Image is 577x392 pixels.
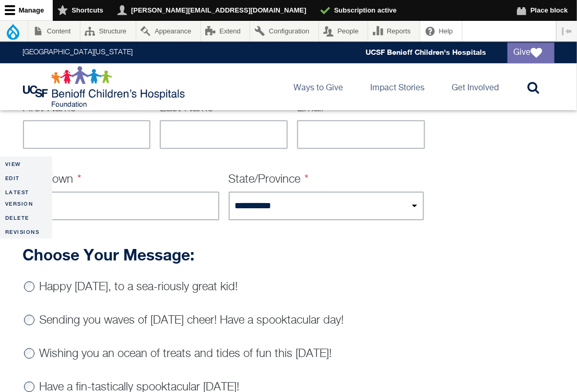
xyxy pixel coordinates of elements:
[319,21,368,41] a: People
[40,315,344,326] label: Sending you waves of [DATE] cheer! Have a spooktacular day!
[250,21,318,41] a: Configuration
[229,174,309,185] label: State/Province
[557,21,577,41] button: Vertical orientation
[286,63,352,110] a: Ways to Give
[362,63,433,110] a: Impact Stories
[23,49,133,56] a: [GEOGRAPHIC_DATA][US_STATE]
[508,42,555,63] a: Give
[40,281,238,293] label: Happy [DATE], to a sea-riously great kid!
[368,21,420,41] a: Reports
[40,348,332,360] label: Wishing you an ocean of treats and tides of fun this [DATE]!
[28,21,80,41] a: Content
[24,174,82,185] label: City/Town
[23,66,187,108] img: Logo for UCSF Benioff Children's Hospitals Foundation
[80,21,136,41] a: Structure
[420,21,462,41] a: Help
[201,21,250,41] a: Extend
[23,245,195,264] strong: Choose Your Message:
[136,21,201,41] a: Appearance
[444,63,508,110] a: Get Involved
[366,48,487,57] a: UCSF Benioff Children's Hospitals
